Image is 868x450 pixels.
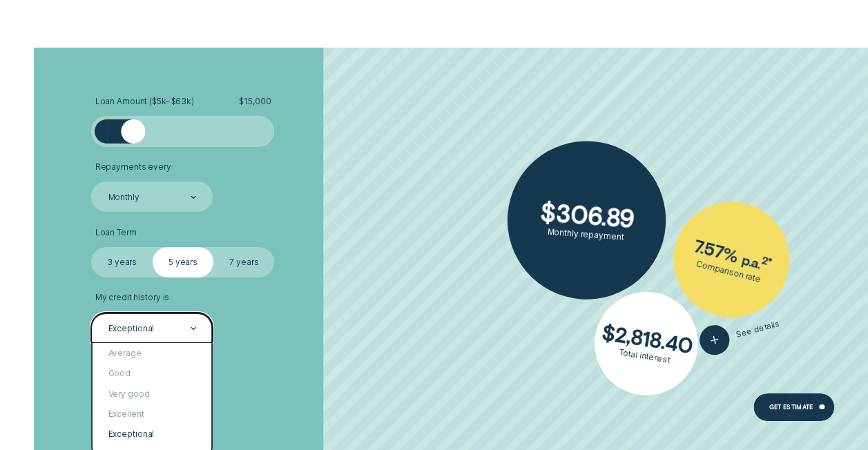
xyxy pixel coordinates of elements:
button: See details [696,309,782,358]
div: Exceptional [108,324,155,334]
label: 5 years [153,247,213,277]
label: 3 years [91,247,152,277]
span: Loan Amount ( $5k - $63k ) [95,97,194,107]
span: See details [735,319,780,340]
span: Repayments every [95,162,171,173]
div: Monthly [108,193,139,203]
div: Exceptional [93,424,211,444]
a: Get Estimate [753,393,834,421]
div: Very good [93,384,211,404]
label: 7 years [213,247,274,277]
span: $ 15,000 [239,97,271,107]
div: Average [93,343,211,363]
span: My credit history is [95,293,170,303]
div: Good [93,364,211,384]
span: Loan Term [95,228,137,238]
div: Excellent [93,404,211,424]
